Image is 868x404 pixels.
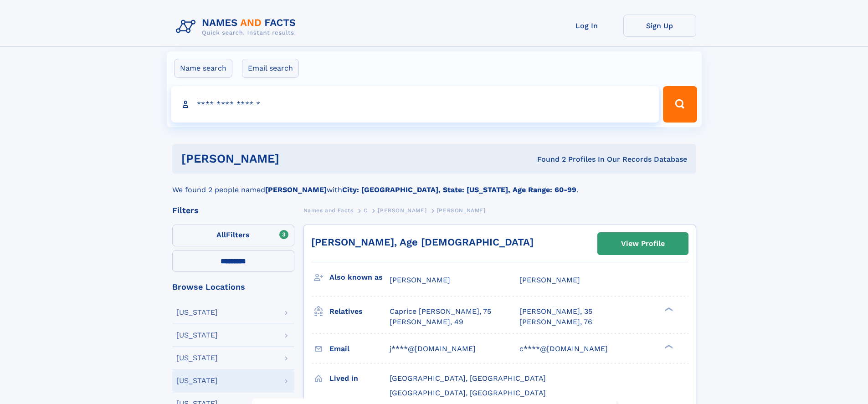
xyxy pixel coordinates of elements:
[181,153,408,164] h1: [PERSON_NAME]
[216,230,226,239] span: All
[378,207,426,214] span: [PERSON_NAME]
[172,206,294,215] div: Filters
[176,309,218,316] div: [US_STATE]
[378,205,426,216] a: [PERSON_NAME]
[172,283,294,291] div: Browse Locations
[174,59,232,78] label: Name search
[390,276,450,284] span: [PERSON_NAME]
[408,154,687,164] div: Found 2 Profiles In Our Records Database
[176,377,218,384] div: [US_STATE]
[437,207,486,214] span: [PERSON_NAME]
[329,270,390,285] h3: Also known as
[172,15,303,39] img: Logo Names and Facts
[663,343,673,349] div: ❯
[663,307,673,312] div: ❯
[171,86,659,123] input: search input
[621,233,665,254] div: View Profile
[329,371,390,386] h3: Lived in
[342,185,576,194] b: City: [GEOGRAPHIC_DATA], State: [US_STATE], Age Range: 60-99
[311,236,534,248] a: [PERSON_NAME], Age [DEMOGRAPHIC_DATA]
[390,389,546,397] span: [GEOGRAPHIC_DATA], [GEOGRAPHIC_DATA]
[242,59,299,78] label: Email search
[390,374,546,383] span: [GEOGRAPHIC_DATA], [GEOGRAPHIC_DATA]
[176,332,218,339] div: [US_STATE]
[390,317,463,327] a: [PERSON_NAME], 49
[519,317,592,327] a: [PERSON_NAME], 76
[176,354,218,362] div: [US_STATE]
[623,15,696,37] a: Sign Up
[329,304,390,319] h3: Relatives
[329,341,390,357] h3: Email
[265,185,327,194] b: [PERSON_NAME]
[663,86,697,123] button: Search Button
[172,174,696,195] div: We found 2 people named with .
[550,15,623,37] a: Log In
[172,225,294,246] label: Filters
[390,307,491,317] a: Caprice [PERSON_NAME], 75
[519,276,580,284] span: [PERSON_NAME]
[303,205,354,216] a: Names and Facts
[364,207,368,214] span: C
[364,205,368,216] a: C
[598,233,688,255] a: View Profile
[519,307,592,317] a: [PERSON_NAME], 35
